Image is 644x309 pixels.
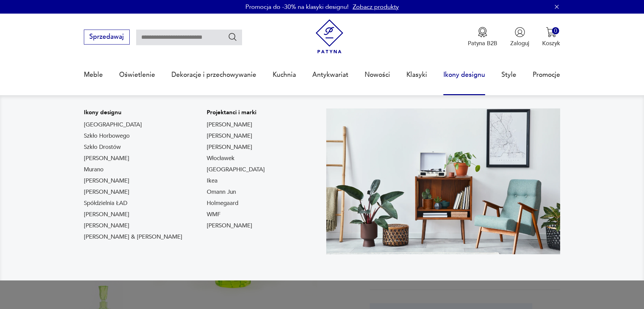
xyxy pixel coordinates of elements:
[353,3,399,11] a: Zobacz produkty
[84,132,130,140] a: Szkło Horbowego
[443,59,485,90] a: Ikony designu
[84,222,129,230] a: [PERSON_NAME]
[326,108,560,254] img: Meble
[207,166,265,174] a: [GEOGRAPHIC_DATA]
[207,121,252,129] a: [PERSON_NAME]
[501,59,516,90] a: Style
[207,154,235,162] a: Włocławek
[171,59,256,90] a: Dekoracje i przechowywanie
[245,3,349,11] p: Promocja do -30% na klasyki designu!
[542,39,560,47] p: Koszyk
[84,35,130,40] a: Sprzedawaj
[207,210,221,219] a: WMF
[207,177,218,185] a: Ikea
[477,27,488,37] img: Ikona medalu
[510,27,529,47] button: Zaloguj
[312,19,347,54] img: Patyna - sklep z meblami i dekoracjami vintage
[365,59,390,90] a: Nowości
[84,143,121,151] a: Szkło Drostów
[542,27,560,47] button: 0Koszyk
[273,59,296,90] a: Kuchnia
[84,233,182,241] a: [PERSON_NAME] & [PERSON_NAME]
[119,59,155,90] a: Oświetlenie
[84,154,129,162] a: [PERSON_NAME]
[207,108,265,117] p: Projektanci i marki
[468,39,497,47] p: Patyna B2B
[228,32,238,42] button: Szukaj
[84,30,130,45] button: Sprzedawaj
[207,199,238,207] a: Holmegaard
[468,27,497,47] a: Ikona medaluPatyna B2B
[84,199,127,207] a: Spółdzielnia ŁAD
[533,59,560,90] a: Promocje
[84,188,129,196] a: [PERSON_NAME]
[207,132,252,140] a: [PERSON_NAME]
[84,59,103,90] a: Meble
[510,39,529,47] p: Zaloguj
[84,121,142,129] a: [GEOGRAPHIC_DATA]
[515,27,525,37] img: Ikonka użytkownika
[84,177,129,185] a: [PERSON_NAME]
[207,222,252,230] a: [PERSON_NAME]
[207,143,252,151] a: [PERSON_NAME]
[84,108,182,117] p: Ikony designu
[406,59,427,90] a: Klasyki
[84,166,104,174] a: Murano
[312,59,348,90] a: Antykwariat
[552,27,559,34] div: 0
[207,188,236,196] a: Omann Jun
[84,210,129,219] a: [PERSON_NAME]
[468,27,497,47] button: Patyna B2B
[546,27,556,37] img: Ikona koszyka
